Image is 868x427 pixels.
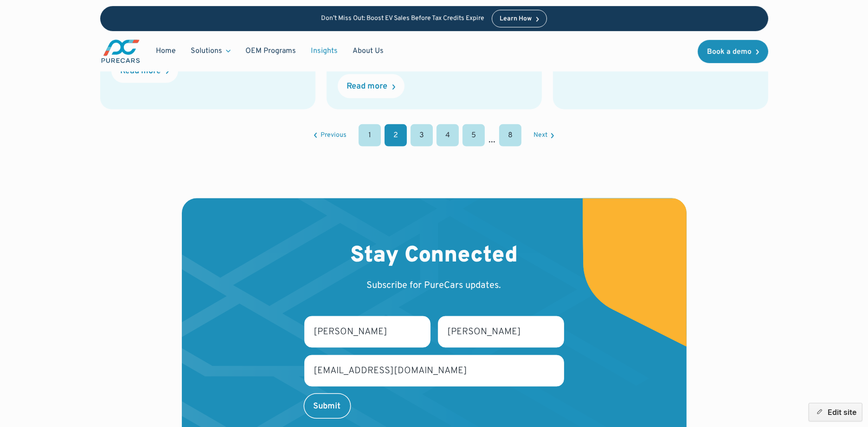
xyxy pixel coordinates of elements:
a: Book a demo [698,40,768,63]
div: ... [489,134,495,147]
a: 1 [359,124,381,147]
div: Next [534,132,547,139]
div: Previous [321,132,347,139]
h2: Stay Connected [350,243,518,270]
a: Home [148,42,183,60]
p: Don’t Miss Out: Boost EV Sales Before Tax Credits Expire [321,15,484,23]
div: Read more [121,67,161,76]
div: List [100,124,768,147]
a: Previous Page [314,132,347,139]
a: main [100,38,141,64]
input: Your email address* [304,355,564,387]
a: 3 [411,124,433,147]
input: First name [304,316,431,348]
input: Last name [438,316,564,348]
button: Edit site [809,403,862,421]
div: Solutions [191,46,222,56]
a: 8 [499,124,521,147]
input: Submit [304,394,350,418]
a: About Us [345,42,391,60]
a: 2 [385,124,407,147]
a: OEM Programs [238,42,303,60]
div: Book a demo [707,48,752,56]
a: 5 [463,124,485,147]
div: Read more [347,83,388,91]
img: purecars logo [100,38,141,64]
div: Solutions [183,42,238,60]
a: Next Page [534,132,554,139]
p: Subscribe for PureCars updates. [367,279,502,292]
div: Learn How [500,16,532,22]
a: Insights [303,42,345,60]
a: 4 [437,124,459,147]
a: Learn How [492,10,547,27]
